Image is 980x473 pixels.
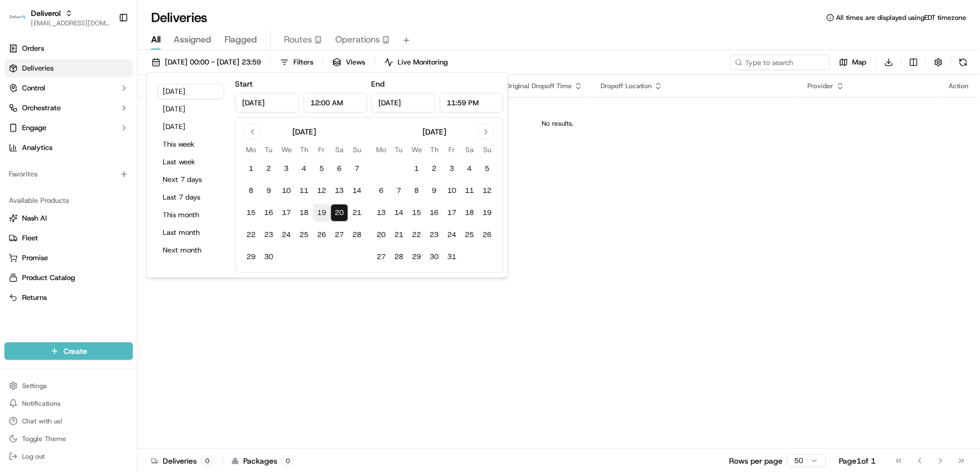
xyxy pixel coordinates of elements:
[426,182,443,200] button: 9
[85,201,89,209] span: •
[461,182,479,200] button: 11
[426,248,443,266] button: 30
[22,103,61,113] span: Orchestrate
[260,144,278,155] th: Tuesday
[4,192,133,209] div: Available Products
[158,154,224,170] button: Last week
[4,449,133,464] button: Log out
[4,4,114,31] button: DeliverolDeliverol[EMAIL_ADDRESS][DOMAIN_NAME]
[372,79,385,89] label: End
[23,105,43,125] img: 4281594248423_2fcf9dad9f2a874258b8_72.png
[390,226,408,244] button: 21
[11,160,29,178] img: Chris Sexton
[372,93,436,112] input: Date
[4,40,133,57] a: Orders
[4,99,133,117] button: Orchestrate
[22,293,47,303] span: Returns
[158,243,224,258] button: Next month
[9,293,128,303] a: Returns
[296,160,313,178] button: 4
[278,144,296,155] th: Wednesday
[313,144,331,155] th: Friday
[292,126,316,137] div: [DATE]
[243,144,260,155] th: Monday
[4,431,133,447] button: Toggle Theme
[349,204,366,222] button: 21
[22,452,45,461] span: Log out
[9,273,128,283] a: Product Catalog
[260,160,278,178] button: 2
[408,204,426,222] button: 15
[349,144,366,155] th: Sunday
[390,204,408,222] button: 14
[31,19,110,28] button: [EMAIL_ADDRESS][DOMAIN_NAME]
[730,455,783,466] p: Rows per page
[4,139,133,157] a: Analytics
[4,413,133,429] button: Chat with us!
[4,165,133,183] div: Favorites
[92,201,114,209] span: [DATE]
[335,33,380,46] span: Operations
[50,116,152,125] div: We're available if you need us!
[260,204,278,222] button: 16
[4,289,133,307] button: Returns
[4,60,133,77] a: Deliveries
[78,273,133,282] a: Powered byPylon
[235,79,253,89] label: Start
[313,160,331,178] button: 5
[29,71,199,83] input: Got a question? Start typing here...
[4,229,133,247] button: Fleet
[22,213,47,223] span: Nash AI
[232,455,294,466] div: Packages
[4,249,133,267] button: Promise
[34,171,89,180] span: [PERSON_NAME]
[11,105,31,125] img: 1736555255976-a54dd68f-1ca7-489b-9aae-adbdc363a1c4
[479,182,496,200] button: 12
[349,160,366,178] button: 7
[479,160,496,178] button: 5
[408,160,426,178] button: 1
[443,144,461,155] th: Friday
[834,55,872,70] button: Map
[22,63,53,73] span: Deliveries
[461,160,479,178] button: 4
[11,44,201,62] p: Welcome 👋
[443,248,461,266] button: 31
[296,144,313,155] th: Thursday
[408,182,426,200] button: 8
[158,172,224,187] button: Next 7 days
[4,396,133,411] button: Notifications
[373,226,390,244] button: 20
[349,226,366,244] button: 28
[346,57,365,67] span: Views
[22,253,48,263] span: Promise
[158,225,224,240] button: Last month
[408,248,426,266] button: 29
[142,119,973,128] div: No results.
[282,456,294,466] div: 0
[260,226,278,244] button: 23
[151,9,207,26] h1: Deliveries
[158,84,224,99] button: [DATE]
[426,226,443,244] button: 23
[278,182,296,200] button: 10
[165,57,261,67] span: [DATE] 00:00 - [DATE] 23:59
[158,207,224,223] button: This month
[22,399,61,408] span: Notifications
[22,143,52,153] span: Analytics
[31,8,61,19] button: Deliverol
[373,248,390,266] button: 27
[479,226,496,244] button: 26
[243,160,260,178] button: 1
[22,434,66,443] span: Toggle Theme
[331,204,349,222] button: 20
[4,342,133,360] button: Create
[260,248,278,266] button: 30
[22,273,75,283] span: Product Catalog
[22,44,44,53] span: Orders
[461,144,479,155] th: Saturday
[390,248,408,266] button: 28
[426,144,443,155] th: Thursday
[11,143,74,152] div: Past conversations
